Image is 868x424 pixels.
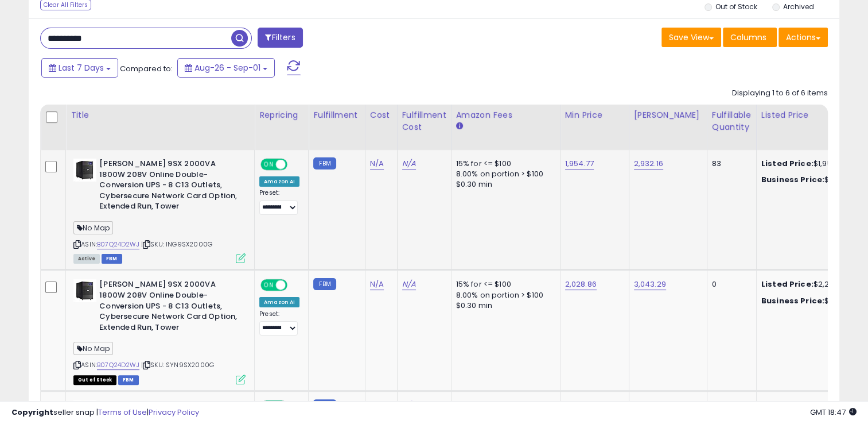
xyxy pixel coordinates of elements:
a: Terms of Use [98,407,147,418]
span: 2025-09-9 18:47 GMT [810,407,857,418]
a: 1,954.77 [565,158,594,169]
a: 2,932.16 [634,158,663,169]
span: Compared to: [120,63,173,74]
span: OFF [286,280,304,290]
span: No Map [73,342,113,355]
small: FBM [313,157,336,169]
div: $2,254.00 [761,279,857,290]
button: Aug-26 - Sep-01 [177,58,275,78]
button: Columns [723,28,777,47]
span: | SKU: ING9SX2000G [141,240,212,249]
div: 83 [712,159,748,169]
label: Archived [783,2,814,11]
span: ON [262,160,276,169]
div: Fulfillment Cost [402,109,446,133]
b: Listed Price: [761,158,813,169]
div: Amazon AI [259,297,299,307]
div: Repricing [259,109,303,121]
div: $1,954.77 [761,159,857,169]
a: 2,028.86 [565,279,597,290]
span: Last 7 Days [59,62,104,74]
div: Fulfillable Quantity [712,109,752,133]
a: N/A [402,158,416,169]
div: $0.30 min [456,179,551,190]
div: 8.00% on portion > $100 [456,290,551,300]
div: 0 [712,279,748,290]
div: ASIN: [73,159,246,262]
div: $1954.77 [761,175,857,185]
strong: Copyright [11,407,53,418]
button: Last 7 Days [41,58,118,78]
span: OFF [286,160,304,169]
div: Displaying 1 to 6 of 6 items [732,88,828,99]
a: B07Q24D2WJ [97,240,139,249]
div: 15% for <= $100 [456,279,551,290]
div: Amazon AI [259,176,299,187]
b: Business Price: [761,174,824,185]
div: 8.00% on portion > $100 [456,169,551,179]
div: Preset: [259,189,299,215]
a: N/A [402,279,416,290]
label: Out of Stock [715,2,757,11]
div: Fulfillment [313,109,360,121]
b: Business Price: [761,295,824,306]
img: 41YuaL-oltL._SL40_.jpg [73,279,96,302]
div: $1954.77 [761,296,857,306]
span: ON [262,280,276,290]
span: | SKU: SYN9SX2000G [141,360,214,369]
a: B07Q24D2WJ [97,360,139,370]
small: FBM [313,278,336,290]
div: ASIN: [73,279,246,383]
div: seller snap | | [11,407,199,418]
button: Save View [661,28,721,47]
b: Listed Price: [761,279,813,290]
a: N/A [370,279,384,290]
div: [PERSON_NAME] [634,109,702,121]
div: $0.30 min [456,300,551,311]
div: 15% for <= $100 [456,159,551,169]
a: Privacy Policy [149,407,199,418]
span: No Map [73,221,113,234]
a: 3,043.29 [634,279,666,290]
img: 41YuaL-oltL._SL40_.jpg [73,159,96,182]
div: Cost [370,109,392,121]
span: All listings currently available for purchase on Amazon [73,254,100,264]
div: Preset: [259,310,299,336]
span: FBM [118,375,139,385]
a: N/A [370,158,384,169]
div: Amazon Fees [456,109,555,121]
span: FBM [102,254,122,264]
span: All listings that are currently out of stock and unavailable for purchase on Amazon [73,375,116,385]
button: Filters [258,28,302,48]
button: Actions [779,28,828,47]
small: Amazon Fees. [456,121,463,132]
span: Columns [730,32,766,43]
b: [PERSON_NAME] 9SX 2000VA 1800W 208V Online Double-Conversion UPS - 8 C13 Outlets, Cybersecure Net... [99,159,239,215]
div: Title [71,109,250,121]
div: Listed Price [761,109,861,121]
b: [PERSON_NAME] 9SX 2000VA 1800W 208V Online Double-Conversion UPS - 8 C13 Outlets, Cybersecure Net... [99,279,239,336]
span: Aug-26 - Sep-01 [194,62,260,74]
div: Min Price [565,109,624,121]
